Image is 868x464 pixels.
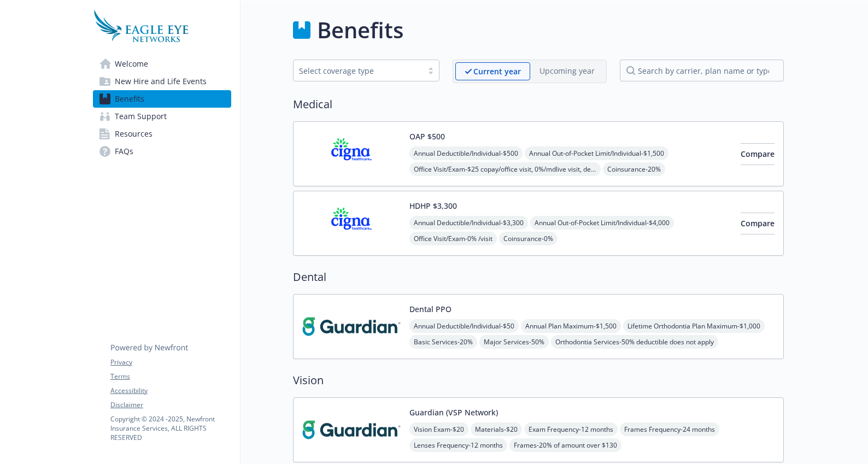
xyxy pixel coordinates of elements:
a: Welcome [93,55,231,73]
p: Upcoming year [539,65,595,77]
span: Annual Out-of-Pocket Limit/Individual - $1,500 [525,146,668,160]
span: Compare [741,218,775,228]
img: CIGNA carrier logo [302,131,401,177]
span: Welcome [115,55,148,73]
a: Team Support [93,108,231,125]
a: Disclaimer [110,400,231,410]
button: HDHP $3,300 [409,200,457,212]
span: Benefits [115,90,144,108]
a: Benefits [93,90,231,108]
span: Annual Deductible/Individual - $3,300 [409,216,528,230]
button: Compare [741,143,775,165]
p: Copyright © 2024 - 2025 , Newfront Insurance Services, ALL RIGHTS RESERVED [110,414,231,442]
img: CIGNA carrier logo [302,200,401,246]
p: Current year [473,66,521,77]
h2: Vision [293,372,784,389]
span: Upcoming year [530,62,604,80]
span: Annual Plan Maximum - $1,500 [521,319,621,333]
span: Annual Deductible/Individual - $50 [409,319,519,333]
div: Select coverage type [299,65,417,77]
a: FAQs [93,143,231,160]
img: Guardian carrier logo [302,303,401,350]
span: Orthodontia Services - 50% deductible does not apply [551,335,718,349]
span: Frames - 20% of amount over $130 [509,438,621,452]
a: Accessibility [110,386,231,396]
span: Team Support [115,108,167,125]
span: Office Visit/Exam - 0% /visit [409,232,497,245]
button: OAP $500 [409,131,445,142]
span: Materials - $20 [471,422,522,436]
h2: Dental [293,269,784,285]
button: Compare [741,213,775,234]
span: Lenses Frequency - 12 months [409,438,507,452]
span: Lifetime Orthodontia Plan Maximum - $1,000 [623,319,765,333]
button: Dental PPO [409,303,451,315]
span: Major Services - 50% [479,335,549,349]
h2: Medical [293,96,784,113]
span: Annual Deductible/Individual - $500 [409,146,523,160]
h1: Benefits [317,14,403,46]
span: Coinsurance - 0% [499,232,558,245]
span: Compare [741,149,775,159]
span: Basic Services - 20% [409,335,477,349]
a: Terms [110,372,231,381]
a: Resources [93,125,231,143]
span: Frames Frequency - 24 months [620,422,719,436]
img: Guardian carrier logo [302,407,401,453]
a: New Hire and Life Events [93,73,231,90]
span: FAQs [115,143,133,160]
span: Annual Out-of-Pocket Limit/Individual - $4,000 [530,216,674,230]
span: Vision Exam - $20 [409,422,468,436]
span: Coinsurance - 20% [603,162,665,176]
input: search by carrier, plan name or type [620,60,784,81]
button: Guardian (VSP Network) [409,407,498,418]
span: New Hire and Life Events [115,73,207,90]
span: Office Visit/Exam - $25 copay/office visit, 0%/mdlive visit, deductible does not apply [409,162,601,176]
a: Privacy [110,357,231,367]
span: Exam Frequency - 12 months [524,422,618,436]
span: Resources [115,125,153,143]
